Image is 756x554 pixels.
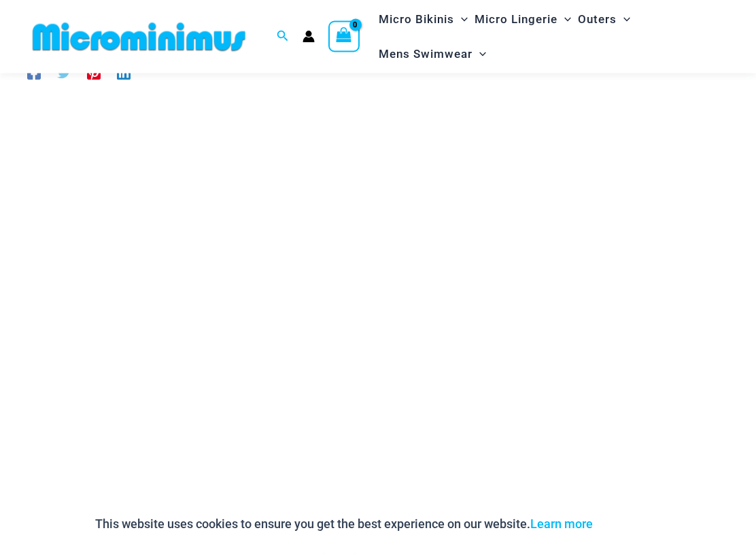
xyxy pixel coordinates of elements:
[472,37,486,71] span: Menu Toggle
[471,2,574,37] a: Micro LingerieMenu ToggleMenu Toggle
[530,517,593,531] a: Learn more
[328,21,360,52] a: View Shopping Cart, empty
[578,2,617,37] span: Outers
[617,2,630,37] span: Menu Toggle
[27,22,251,52] img: MM SHOP LOGO FLAT
[303,31,315,43] a: Account icon link
[557,2,571,37] span: Menu Toggle
[277,29,289,46] a: Search icon link
[454,2,468,37] span: Menu Toggle
[375,2,471,37] a: Micro BikinisMenu ToggleMenu Toggle
[95,514,593,534] p: This website uses cookies to ensure you get the best experience on our website.
[379,2,454,37] span: Micro Bikinis
[379,37,472,71] span: Mens Swimwear
[475,2,557,37] span: Micro Lingerie
[603,508,661,540] button: Accept
[375,37,489,71] a: Mens SwimwearMenu ToggleMenu Toggle
[574,2,634,37] a: OutersMenu ToggleMenu Toggle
